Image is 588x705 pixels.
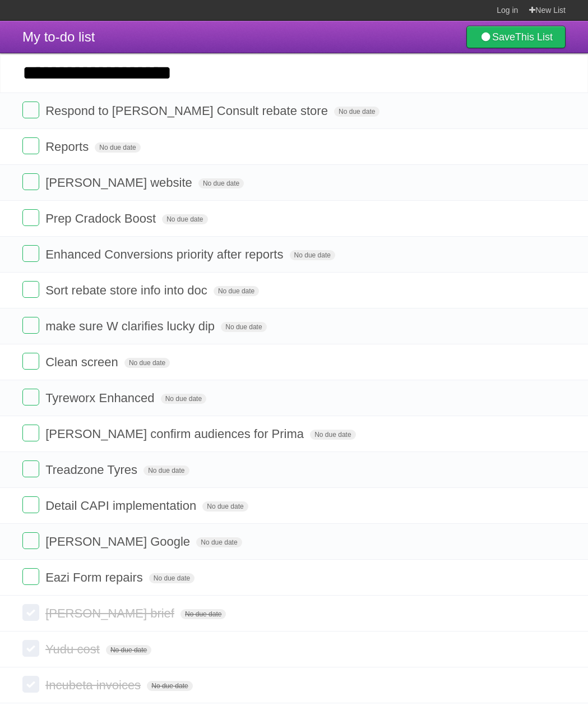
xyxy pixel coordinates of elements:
[290,250,335,260] span: No due date
[45,247,286,261] span: Enhanced Conversions priority after reports
[45,211,159,225] span: Prep Cradock Boost
[22,173,39,190] label: Done
[22,496,39,513] label: Done
[45,355,121,369] span: Clean screen
[45,534,193,549] span: [PERSON_NAME] Google
[45,499,199,513] span: Detail CAPI implementation
[214,286,259,296] span: No due date
[22,245,39,262] label: Done
[310,430,355,440] span: No due date
[45,391,157,405] span: Tyreworx Enhanced
[466,26,566,48] a: SaveThis List
[180,609,226,619] span: No due date
[22,209,39,226] label: Done
[196,537,242,547] span: No due date
[22,102,39,118] label: Done
[22,532,39,549] label: Done
[22,317,39,334] label: Done
[45,606,177,620] span: [PERSON_NAME] brief
[45,678,143,692] span: Incubeta invoices
[45,104,331,118] span: Respond to [PERSON_NAME] Consult rebate store
[124,358,170,368] span: No due date
[22,676,39,693] label: Done
[45,570,146,584] span: Eazi Form repairs
[22,137,39,154] label: Done
[334,107,379,117] span: No due date
[22,353,39,370] label: Done
[22,604,39,621] label: Done
[45,176,195,190] span: [PERSON_NAME] website
[515,31,553,43] b: This List
[22,281,39,298] label: Done
[162,214,207,224] span: No due date
[221,322,266,332] span: No due date
[22,640,39,657] label: Done
[22,568,39,585] label: Done
[202,501,248,512] span: No due date
[45,319,217,333] span: make sure W clarifies lucky dip
[143,466,189,476] span: No due date
[45,140,91,154] span: Reports
[22,425,39,441] label: Done
[95,142,140,153] span: No due date
[45,463,140,477] span: Treadzone Tyres
[147,681,192,691] span: No due date
[198,178,244,188] span: No due date
[22,29,95,44] span: My to-do list
[45,283,210,297] span: Sort rebate store info into doc
[22,389,39,406] label: Done
[22,460,39,477] label: Done
[161,394,206,404] span: No due date
[149,573,195,583] span: No due date
[45,642,103,656] span: Yudu cost
[45,427,307,441] span: [PERSON_NAME] confirm audiences for Prima
[106,645,151,655] span: No due date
